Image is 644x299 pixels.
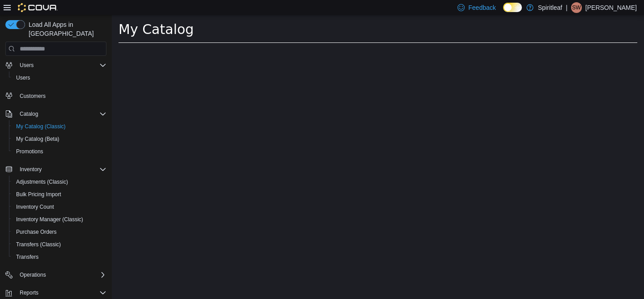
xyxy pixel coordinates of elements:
[2,163,110,176] button: Inventory
[9,226,110,238] button: Purchase Orders
[16,91,49,101] a: Customers
[20,110,38,118] span: Catalog
[13,121,106,132] span: My Catalog (Classic)
[16,148,43,155] span: Promotions
[16,60,37,71] button: Users
[16,287,106,298] span: Reports
[16,164,45,175] button: Inventory
[20,93,46,100] span: Customers
[20,271,46,278] span: Operations
[503,12,504,13] span: Dark Mode
[13,227,106,237] span: Purchase Orders
[16,191,61,198] span: Bulk Pricing Import
[20,62,34,69] span: Users
[13,239,106,250] span: Transfers (Classic)
[13,134,106,144] span: My Catalog (Beta)
[16,90,106,101] span: Customers
[20,166,42,173] span: Inventory
[16,203,54,211] span: Inventory Count
[13,121,69,132] a: My Catalog (Classic)
[16,135,59,143] span: My Catalog (Beta)
[9,238,110,251] button: Transfers (Classic)
[13,252,106,262] span: Transfers
[13,214,106,225] span: Inventory Manager (Classic)
[571,2,582,13] div: Sydney W
[13,227,60,237] a: Purchase Orders
[13,134,63,144] a: My Catalog (Beta)
[572,2,580,13] span: SW
[13,202,58,212] a: Inventory Count
[9,145,110,158] button: Promotions
[9,176,110,188] button: Adjustments (Classic)
[18,3,58,12] img: Cova
[2,286,110,299] button: Reports
[2,59,110,72] button: Users
[9,188,110,201] button: Bulk Pricing Import
[13,177,106,187] span: Adjustments (Classic)
[585,2,637,13] p: [PERSON_NAME]
[16,241,61,248] span: Transfers (Classic)
[16,109,106,119] span: Catalog
[9,120,110,133] button: My Catalog (Classic)
[16,270,106,280] span: Operations
[9,72,110,84] button: Users
[2,269,110,281] button: Operations
[16,287,42,298] button: Reports
[16,216,83,223] span: Inventory Manager (Classic)
[25,20,106,38] span: Load All Apps in [GEOGRAPHIC_DATA]
[9,133,110,145] button: My Catalog (Beta)
[503,3,522,12] input: Dark Mode
[16,270,50,280] button: Operations
[9,251,110,263] button: Transfers
[2,108,110,120] button: Catalog
[16,74,30,81] span: Users
[16,123,66,130] span: My Catalog (Classic)
[16,164,106,175] span: Inventory
[13,252,42,262] a: Transfers
[13,189,106,200] span: Bulk Pricing Import
[13,239,64,250] a: Transfers (Classic)
[9,201,110,213] button: Inventory Count
[16,109,42,119] button: Catalog
[16,253,38,261] span: Transfers
[468,3,496,12] span: Feedback
[9,213,110,226] button: Inventory Manager (Classic)
[13,214,87,225] a: Inventory Manager (Classic)
[16,178,68,185] span: Adjustments (Classic)
[538,2,562,13] p: Spiritleaf
[7,7,82,22] span: My Catalog
[16,228,57,236] span: Purchase Orders
[20,289,38,296] span: Reports
[13,146,106,157] span: Promotions
[13,202,106,212] span: Inventory Count
[13,177,72,187] a: Adjustments (Classic)
[13,72,106,83] span: Users
[13,72,34,83] a: Users
[2,89,110,102] button: Customers
[13,189,65,200] a: Bulk Pricing Import
[16,60,106,71] span: Users
[566,2,568,13] p: |
[13,146,47,157] a: Promotions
